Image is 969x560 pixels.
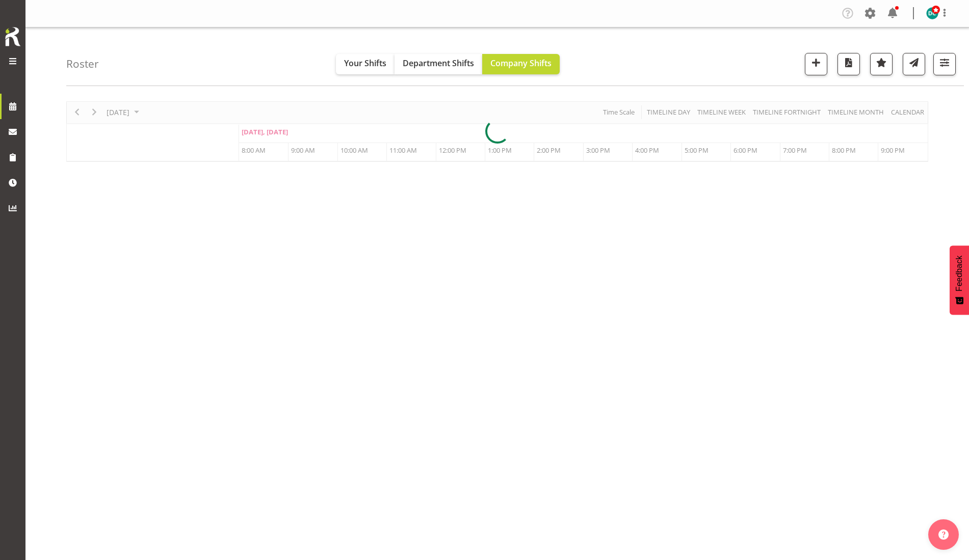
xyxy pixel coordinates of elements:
img: help-xxl-2.png [938,529,949,540]
button: Feedback - Show survey [950,245,969,315]
img: Rosterit icon logo [3,25,23,48]
span: Feedback [955,256,964,291]
button: Highlight an important date within the roster. [870,53,893,75]
button: Your Shifts [336,54,395,74]
button: Add a new shift [805,53,827,75]
button: Company Shifts [482,54,560,74]
span: Department Shifts [403,58,474,69]
span: Your Shifts [344,58,386,69]
button: Department Shifts [395,54,482,74]
button: Download a PDF of the roster for the current day [837,53,860,75]
span: Company Shifts [490,58,552,69]
button: Send a list of all shifts for the selected filtered period to all rostered employees. [903,53,925,75]
button: Filter Shifts [933,53,956,75]
img: donald-cunningham11616.jpg [926,7,938,19]
h4: Roster [66,58,99,70]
